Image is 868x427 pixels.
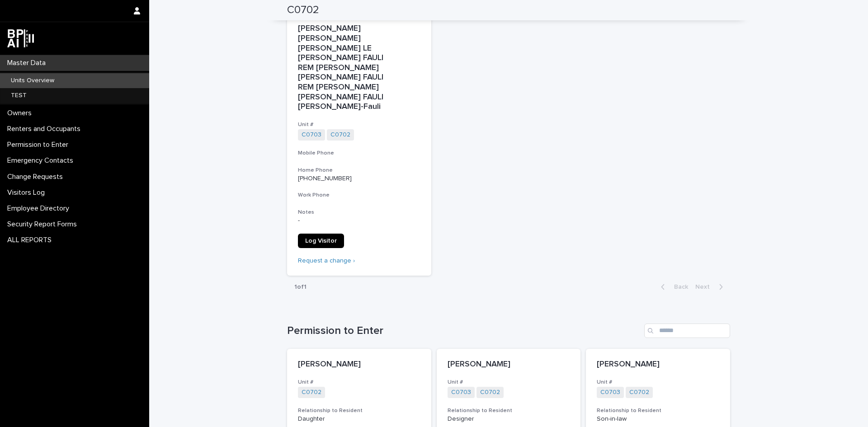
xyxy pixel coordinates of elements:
h3: Home Phone [298,167,420,174]
p: Renters and Occupants [4,125,88,133]
h3: Relationship to Resident [298,407,420,414]
p: Owners [4,109,39,117]
p: TEST [4,92,34,99]
img: dwgmcNfxSF6WIOOXiGgu [7,29,34,47]
a: C0703 [302,131,321,139]
p: Son-in-law [597,415,719,423]
a: C0702 [629,389,649,396]
h3: Notes [298,209,420,216]
p: Visitors Log [4,188,52,197]
p: 1 of 1 [287,276,314,298]
a: C0702 [330,131,350,139]
p: [PERSON_NAME] [597,360,719,370]
h3: Mobile Phone [298,150,420,157]
a: [PERSON_NAME] [PERSON_NAME] [PERSON_NAME] LE [PERSON_NAME] FAULI REM [PERSON_NAME] [PERSON_NAME] ... [287,13,431,276]
h3: Unit # [448,379,570,386]
input: Search [644,324,730,338]
p: [PERSON_NAME] [448,360,570,370]
p: - [298,217,420,225]
h2: C0702 [287,4,319,17]
button: Next [692,283,730,291]
h3: Unit # [298,121,420,128]
span: Back [669,284,688,290]
p: [PERSON_NAME] [298,360,420,370]
h3: Work Phone [298,192,420,199]
a: C0703 [600,389,620,396]
h3: Unit # [597,379,719,386]
p: ALL REPORTS [4,236,59,244]
p: Master Data [4,59,53,67]
p: Designer [448,415,570,423]
a: [PHONE_NUMBER] [298,175,352,182]
a: C0703 [451,389,471,396]
h3: Relationship to Resident [597,407,719,414]
p: Daughter [298,415,420,423]
h3: Unit # [298,379,420,386]
h3: Relationship to Resident [448,407,570,414]
p: Employee Directory [4,204,76,213]
p: Emergency Contacts [4,156,80,165]
h1: Permission to Enter [287,324,641,338]
a: C0702 [480,389,500,396]
p: Permission to Enter [4,141,75,149]
p: [PERSON_NAME] [PERSON_NAME] [PERSON_NAME] LE [PERSON_NAME] FAULI REM [PERSON_NAME] [PERSON_NAME] ... [298,24,420,112]
p: Security Report Forms [4,220,84,229]
p: Units Overview [4,77,61,84]
a: Request a change › [298,258,355,264]
p: Change Requests [4,173,70,181]
a: C0702 [302,389,321,396]
span: Log Visitor [305,238,337,244]
button: Back [654,283,692,291]
span: Next [695,284,715,290]
a: Log Visitor [298,234,344,248]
